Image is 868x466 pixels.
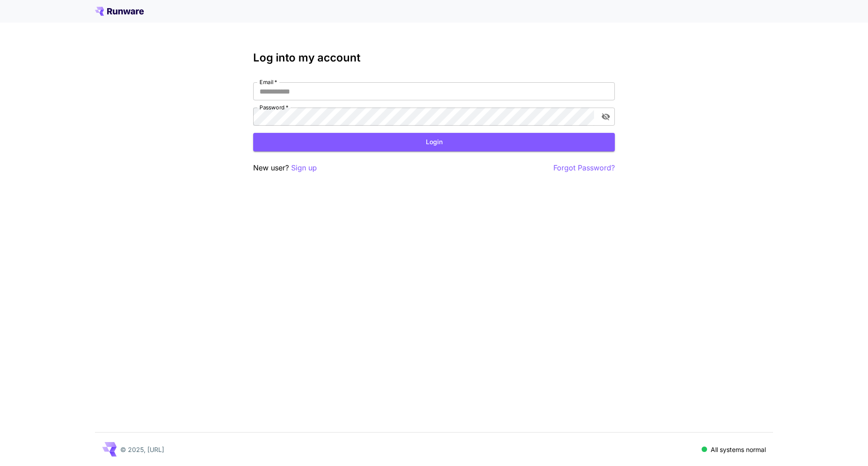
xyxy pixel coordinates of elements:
p: New user? [253,162,317,174]
label: Password [259,104,288,111]
button: Login [253,133,615,151]
button: Sign up [291,162,317,174]
button: Forgot Password? [553,162,615,174]
label: Email [259,78,277,86]
p: © 2025, [URL] [120,445,164,454]
h3: Log into my account [253,52,615,64]
p: All systems normal [711,445,766,454]
button: toggle password visibility [598,108,614,125]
